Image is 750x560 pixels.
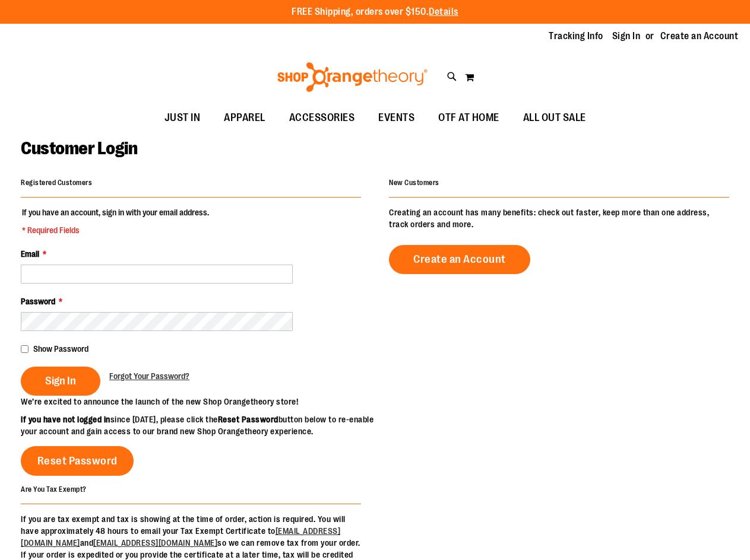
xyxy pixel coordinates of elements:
span: Create an Account [413,253,506,266]
a: Details [429,7,458,17]
strong: Registered Customers [21,179,92,187]
img: Shop Orangetheory [276,62,429,92]
span: Password [21,297,55,306]
a: Forgot Your Password? [109,370,189,382]
span: Forgot Your Password? [109,371,189,381]
legend: If you have an account, sign in with your email address. [21,206,210,236]
a: Create an Account [389,245,530,274]
p: We’re excited to announce the launch of the new Shop Orangetheory store! [21,396,375,408]
a: Reset Password [21,446,134,476]
a: Tracking Info [549,30,603,43]
a: Sign In [612,30,641,43]
span: Show Password [33,344,88,354]
p: since [DATE], please click the button below to re-enable your account and gain access to our bran... [21,413,375,437]
span: OTF AT HOME [438,104,499,131]
strong: If you have not logged in [21,415,110,424]
span: ACCESSORIES [289,104,355,131]
span: Reset Password [37,454,118,467]
button: Sign In [21,367,100,396]
span: EVENTS [378,104,414,131]
p: FREE Shipping, orders over $150. [292,5,458,19]
span: ALL OUT SALE [523,104,586,131]
span: Sign In [45,374,76,387]
p: Creating an account has many benefits: check out faster, keep more than one address, track orders... [389,206,729,230]
span: Email [21,249,39,259]
span: JUST IN [164,104,201,131]
strong: New Customers [389,179,439,187]
span: * Required Fields [22,224,209,236]
strong: Are You Tax Exempt? [21,485,87,493]
strong: Reset Password [218,415,279,424]
a: [EMAIL_ADDRESS][DOMAIN_NAME] [93,538,217,548]
span: APPAREL [224,104,265,131]
a: Create an Account [660,30,739,43]
span: Customer Login [21,138,137,158]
